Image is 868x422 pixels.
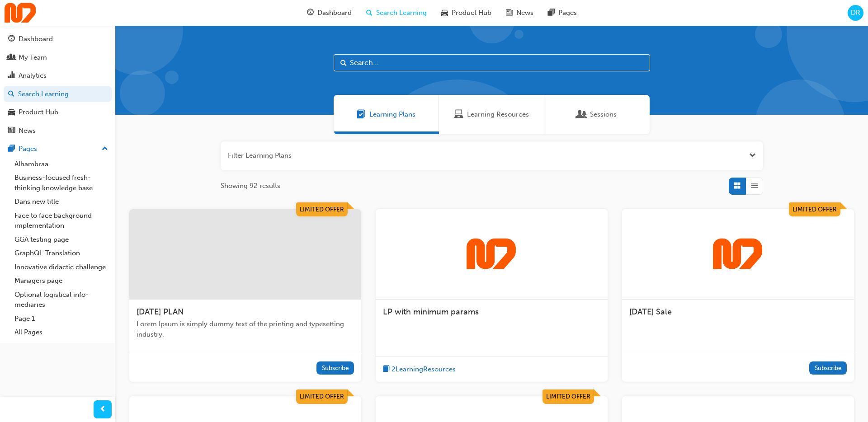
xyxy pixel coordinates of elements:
span: List [751,181,758,191]
span: News [516,8,533,18]
span: pages-icon [548,7,555,19]
span: search-icon [366,7,373,19]
button: Pages [4,141,112,157]
button: Subscribe [809,361,847,375]
span: prev-icon [99,404,106,415]
span: Learning Plans [369,109,415,120]
span: chart-icon [8,72,15,80]
span: Search [340,58,347,68]
a: Limited OfferTrak[DATE] SaleSubscribe [622,209,854,382]
span: guage-icon [307,7,314,19]
span: Limited Offer [300,393,344,400]
a: Learning PlansLearning Plans [334,95,439,134]
a: GGA testing page [11,233,112,247]
span: news-icon [8,127,15,135]
button: DashboardMy TeamAnalyticsSearch LearningProduct HubNews [4,29,112,141]
a: news-iconNews [499,4,541,22]
a: All Pages [11,325,112,339]
span: LP with minimum params [383,307,479,317]
span: [DATE] Sale [629,307,672,317]
span: Pages [558,8,577,18]
div: News [19,126,36,136]
a: Face to face background implementation [11,209,112,233]
a: Managers page [11,274,112,288]
a: pages-iconPages [541,4,584,22]
div: Product Hub [19,107,58,117]
button: DR [848,5,863,21]
span: car-icon [441,7,448,19]
input: Search... [334,54,650,71]
span: search-icon [8,90,14,98]
span: Sessions [590,109,617,120]
a: search-iconSearch Learning [359,4,434,22]
span: [DATE] PLAN [137,307,184,317]
span: pages-icon [8,145,15,153]
span: DR [851,8,860,18]
a: Page 1 [11,312,112,326]
a: Search Learning [4,86,112,103]
span: guage-icon [8,35,15,43]
span: Learning Resources [467,109,529,120]
div: My Team [19,52,47,63]
a: News [4,122,112,139]
span: Sessions [577,109,586,120]
a: Optional logistical info-mediaries [11,288,112,312]
a: car-iconProduct Hub [434,4,499,22]
button: Open the filter [749,150,756,161]
span: book-icon [383,364,390,375]
span: car-icon [8,108,15,117]
span: Lorem Ipsum is simply dummy text of the printing and typesetting industry. [137,319,354,339]
a: GraphQL Translation [11,246,112,260]
div: Pages [19,144,37,154]
img: Trak [467,238,516,270]
span: Grid [734,181,741,191]
span: Dashboard [317,8,352,18]
span: Limited Offer [793,206,837,213]
a: SessionsSessions [544,95,650,134]
img: Trak [5,3,36,23]
button: book-icon2LearningResources [383,364,456,375]
a: Analytics [4,67,112,84]
span: Product Hub [452,8,491,18]
span: Learning Resources [454,109,463,120]
a: Innovative didactic challenge [11,260,112,274]
span: 2 Learning Resources [392,364,456,375]
div: Analytics [19,70,47,81]
span: people-icon [8,54,15,62]
span: Limited Offer [300,206,344,213]
a: Limited Offer[DATE] PLANLorem Ipsum is simply dummy text of the printing and typesetting industry... [129,209,361,382]
span: up-icon [102,143,108,155]
img: Trak [713,238,763,270]
a: Dans new title [11,195,112,209]
a: Business-focused fresh-thinking knowledge base [11,171,112,195]
a: guage-iconDashboard [300,4,359,22]
a: My Team [4,49,112,66]
a: Dashboard [4,31,112,47]
span: Learning Plans [357,109,366,120]
a: TrakLP with minimum paramsbook-icon2LearningResources [376,209,608,382]
span: news-icon [506,7,513,19]
span: Limited Offer [546,393,590,400]
span: Search Learning [376,8,427,18]
div: Dashboard [19,34,53,44]
a: Product Hub [4,104,112,121]
a: Learning ResourcesLearning Resources [439,95,544,134]
span: Showing 92 results [221,181,280,191]
button: Subscribe [316,361,354,375]
a: Alhambraa [11,157,112,171]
